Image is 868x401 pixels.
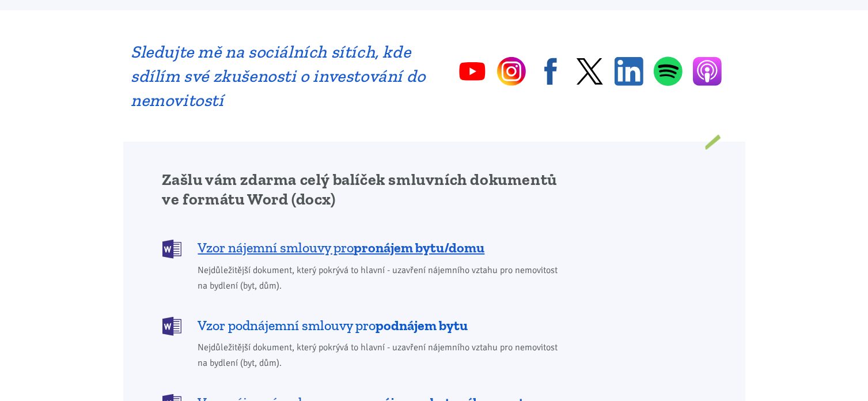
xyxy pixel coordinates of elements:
b: pronájem bytu/domu [354,239,485,256]
a: Apple Podcasts [693,57,722,86]
a: Vzor podnájemní smlouvy propodnájem bytu [162,316,566,335]
h2: Sledujte mě na sociálních sítích, kde sdílím své zkušenosti o investování do nemovitostí [131,40,426,112]
a: YouTube [458,57,487,86]
img: DOCX (Word) [162,240,181,259]
span: Vzor nájemní smlouvy pro [198,239,485,257]
a: Twitter [575,57,604,86]
a: Instagram [497,57,526,86]
span: Vzor podnájemní smlouvy pro [198,316,468,335]
b: podnájem bytu [376,317,468,334]
a: Vzor nájemní smlouvy propronájem bytu/domu [162,239,566,258]
a: Linkedin [615,57,643,86]
img: DOCX (Word) [162,317,181,336]
span: Nejdůležitější dokument, který pokrývá to hlavní - uzavření nájemního vztahu pro nemovitost na by... [198,263,566,294]
a: Facebook [536,57,565,86]
h2: Zašlu vám zdarma celý balíček smluvních dokumentů ve formátu Word (docx) [162,170,566,209]
a: Spotify [654,56,683,86]
span: Nejdůležitější dokument, který pokrývá to hlavní - uzavření nájemního vztahu pro nemovitost na by... [198,340,566,371]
